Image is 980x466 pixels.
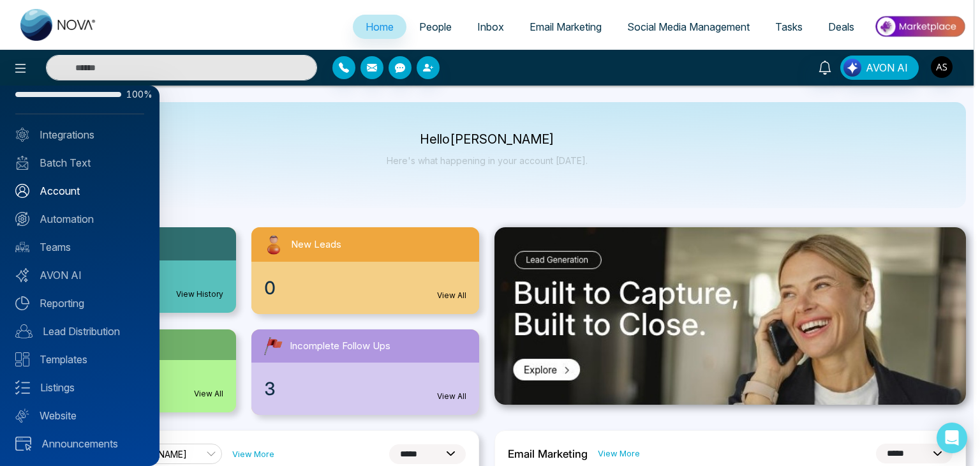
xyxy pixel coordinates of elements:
a: Templates [15,352,144,367]
img: Listings.svg [15,380,30,395]
img: Lead-dist.svg [15,324,33,338]
a: Integrations [15,127,144,142]
a: Account [15,183,144,199]
span: 100% [126,90,144,99]
img: Templates.svg [15,352,29,366]
div: Open Intercom Messenger [937,423,967,453]
a: Lead Distribution [15,324,144,339]
img: Reporting.svg [15,296,29,310]
a: Reporting [15,296,144,311]
a: Teams [15,239,144,255]
img: batch_text_white.png [15,156,29,170]
img: Account.svg [15,184,29,198]
a: AVON AI [15,267,144,283]
img: announcements.svg [15,437,31,451]
a: Website [15,408,144,423]
a: Announcements [15,436,144,451]
img: Integrated.svg [15,128,29,142]
img: Website.svg [15,409,29,423]
img: Avon-AI.svg [15,268,29,282]
a: Batch Text [15,155,144,170]
img: Automation.svg [15,212,29,226]
img: team.svg [15,240,29,254]
a: Listings [15,380,144,395]
a: Automation [15,211,144,227]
